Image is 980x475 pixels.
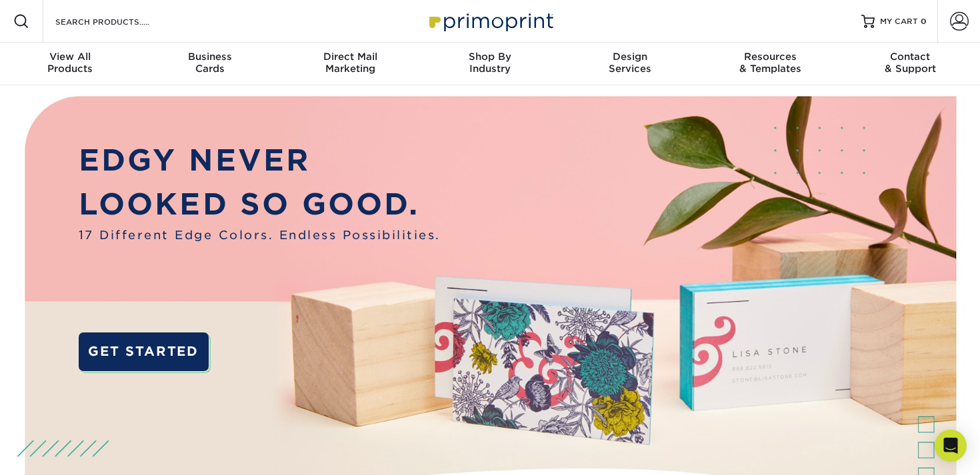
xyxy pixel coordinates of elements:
span: 17 Different Edge Colors. Endless Possibilities. [79,227,441,244]
div: Industry [420,51,560,75]
span: MY CART [880,16,918,27]
span: Business [140,51,280,63]
a: GET STARTED [79,332,209,371]
div: Cards [140,51,280,75]
div: Marketing [280,51,420,75]
div: Services [560,51,700,75]
a: Direct MailMarketing [280,43,420,85]
a: Contact& Support [840,43,980,85]
a: Resources& Templates [700,43,840,85]
div: Open Intercom Messenger [935,430,967,462]
a: BusinessCards [140,43,280,85]
span: 0 [921,17,927,26]
a: DesignServices [560,43,700,85]
div: & Templates [700,51,840,75]
span: Contact [840,51,980,63]
span: Resources [700,51,840,63]
span: Design [560,51,700,63]
p: LOOKED SO GOOD. [79,183,441,227]
span: Shop By [420,51,560,63]
img: Primoprint [423,7,557,35]
span: Direct Mail [280,51,420,63]
iframe: Google Customer Reviews [3,434,113,470]
a: Shop ByIndustry [420,43,560,85]
div: & Support [840,51,980,75]
p: EDGY NEVER [79,139,441,183]
input: SEARCH PRODUCTS..... [54,13,184,29]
